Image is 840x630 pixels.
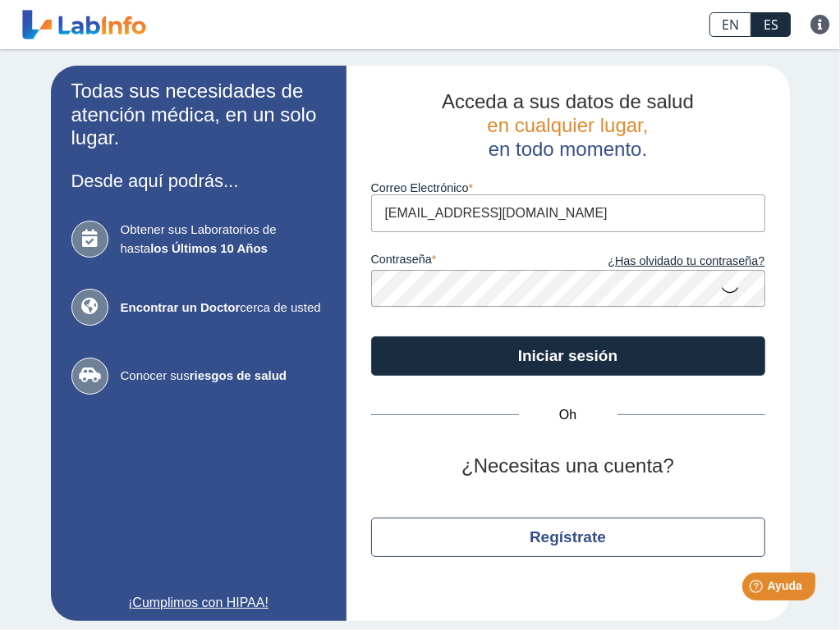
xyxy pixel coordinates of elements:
[518,347,617,364] font: Iniciar sesión
[150,241,268,255] font: los Últimos 10 Años
[121,368,190,382] font: Conocer sus
[694,566,822,612] iframe: Help widget launcher
[559,408,576,422] font: Oh
[371,181,469,194] font: Correo Electrónico
[371,518,765,557] button: Regístrate
[240,300,320,314] font: cerca de usted
[71,80,317,149] font: Todas sus necesidades de atención médica, en un solo lugar.
[371,253,432,266] font: contraseña
[608,254,764,267] font: ¿Has olvidado tu contraseña?
[121,300,241,314] font: Encontrar un Doctor
[128,596,269,609] font: ¡Cumplimos con HIPAA!
[489,138,647,160] font: en todo momento.
[568,253,765,271] a: ¿Has olvidado tu contraseña?
[722,16,739,34] font: EN
[121,222,277,255] font: Obtener sus Laboratorios de hasta
[530,528,606,546] font: Regístrate
[487,114,648,136] font: en cualquier lugar,
[71,171,239,191] font: Desde aquí podrás...
[764,16,778,34] font: ES
[461,454,674,477] font: ¿Necesitas una cuenta?
[371,336,765,376] button: Iniciar sesión
[442,90,694,112] font: Acceda a sus datos de salud
[190,368,287,382] font: riesgos de salud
